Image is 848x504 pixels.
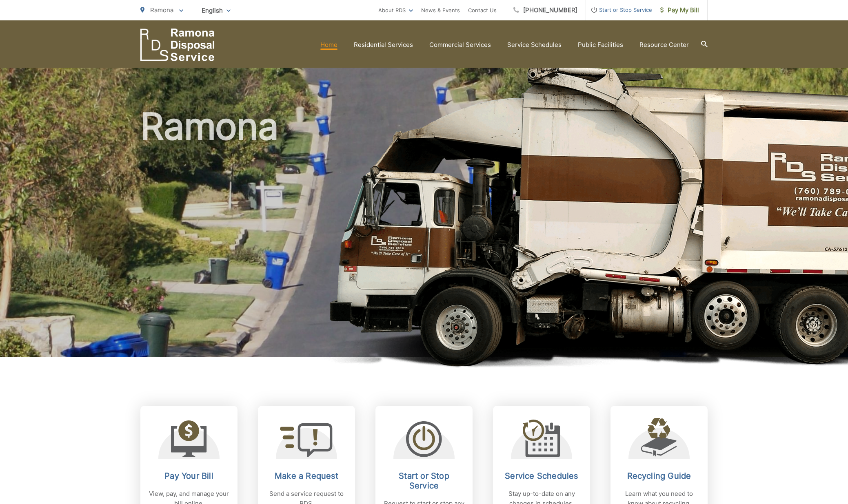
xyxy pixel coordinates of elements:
[578,40,623,50] a: Public Facilities
[660,5,699,15] span: Pay My Bill
[378,5,413,15] a: About RDS
[150,6,173,14] span: Ramona
[501,471,582,481] h2: Service Schedules
[195,3,237,18] span: English
[421,5,460,15] a: News & Events
[639,40,689,50] a: Resource Center
[320,40,337,50] a: Home
[429,40,491,50] a: Commercial Services
[149,471,229,481] h2: Pay Your Bill
[140,29,215,61] a: EDCD logo. Return to the homepage.
[507,40,562,50] a: Service Schedules
[140,106,708,364] h1: Ramona
[384,471,464,491] h2: Start or Stop Service
[354,40,413,50] a: Residential Services
[468,5,497,15] a: Contact Us
[266,471,347,481] h2: Make a Request
[619,471,699,481] h2: Recycling Guide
